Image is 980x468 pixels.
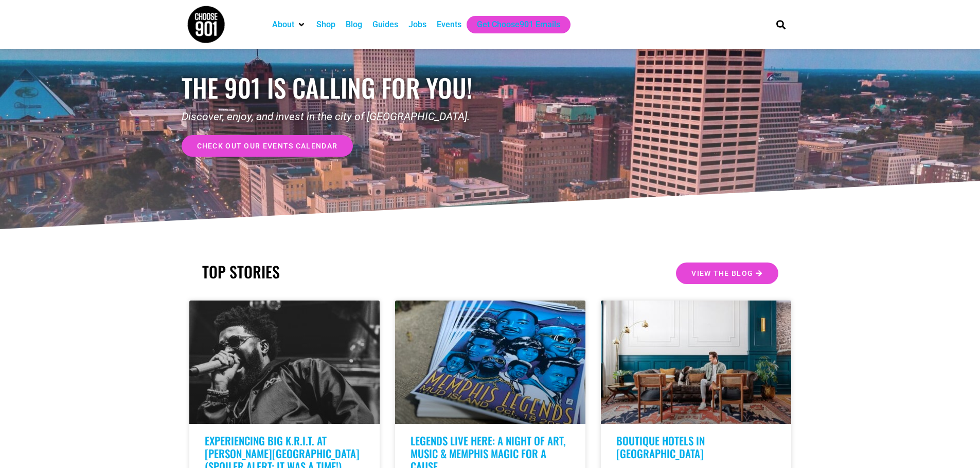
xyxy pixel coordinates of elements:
a: About [272,18,294,31]
nav: Main nav [267,16,759,33]
a: Blog [346,18,362,31]
div: Search [772,16,789,33]
div: About [267,16,311,33]
a: Jobs [408,18,426,31]
span: check out our events calendar [197,142,338,149]
a: A man sits on a brown leather sofa in a stylish living room with teal walls, an ornate rug, and m... [601,301,791,424]
h2: TOP STORIES [202,263,485,281]
span: View the Blog [691,270,753,277]
h1: the 901 is calling for you! [182,72,490,103]
a: View the Blog [676,263,778,284]
a: Events [437,18,461,31]
p: Discover, enjoy, and invest in the city of [GEOGRAPHIC_DATA]. [182,109,490,125]
a: check out our events calendar [182,135,353,157]
a: Get Choose901 Emails [477,18,560,31]
a: Guides [372,18,398,31]
a: Shop [316,18,335,31]
a: Boutique Hotels in [GEOGRAPHIC_DATA] [616,433,705,461]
